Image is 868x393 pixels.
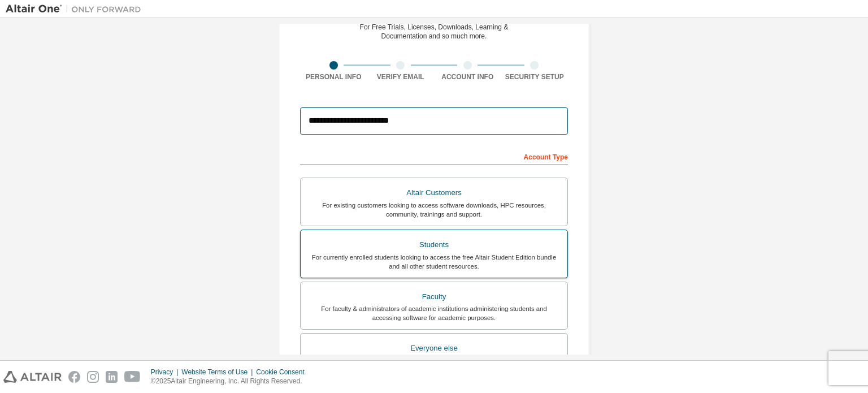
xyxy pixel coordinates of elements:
div: Faculty [307,289,561,305]
div: For currently enrolled students looking to access the free Altair Student Edition bundle and all ... [307,253,561,271]
div: Cookie Consent [256,368,311,377]
div: Altair Customers [307,185,561,201]
div: For faculty & administrators of academic institutions administering students and accessing softwa... [307,304,561,322]
div: Account Type [300,147,568,165]
div: Website Terms of Use [181,368,256,377]
img: facebook.svg [68,371,80,383]
img: linkedin.svg [106,371,118,383]
div: For Free Trials, Licenses, Downloads, Learning & Documentation and so much more. [360,23,509,41]
div: Privacy [151,368,181,377]
img: altair_logo.svg [3,371,62,383]
div: For existing customers looking to access software downloads, HPC resources, community, trainings ... [307,201,561,219]
div: Account Info [434,72,501,81]
img: Altair One [6,3,147,15]
p: © 2025 Altair Engineering, Inc. All Rights Reserved. [151,377,311,386]
img: instagram.svg [87,371,99,383]
div: Verify Email [367,72,435,81]
div: Students [307,237,561,253]
div: Everyone else [307,340,561,356]
div: Security Setup [501,72,568,81]
img: youtube.svg [124,371,141,383]
div: Personal Info [300,72,367,81]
